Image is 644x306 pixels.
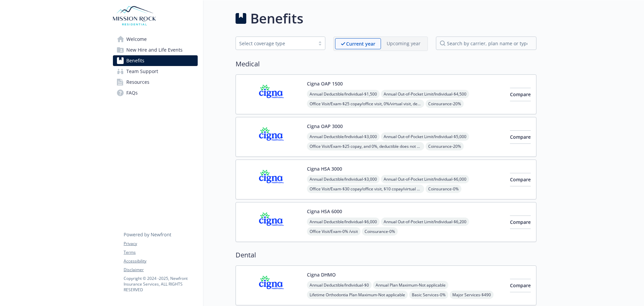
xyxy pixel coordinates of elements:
a: Accessibility [124,258,197,264]
span: Office Visit/Exam - $25 copay/office visit, 0%/virtual visit, deductible does not apply [307,100,424,108]
img: CIGNA carrier logo [241,208,302,236]
img: CIGNA carrier logo [241,271,302,300]
span: Team Support [126,66,158,77]
div: Select coverage type [239,40,312,47]
a: Resources [113,77,198,87]
button: Cigna HSA 3000 [307,165,342,172]
span: Compare [510,282,531,289]
img: CIGNA carrier logo [241,80,302,109]
span: Lifetime Orthodontia Plan Maximum - Not applicable [307,291,408,299]
p: Copyright © 2024 - 2025 , Newfront Insurance Services, ALL RIGHTS RESERVED [124,276,197,293]
a: Welcome [113,34,198,45]
span: Resources [126,77,149,87]
span: Coinsurance - 20% [426,142,464,150]
a: FAQs [113,87,198,98]
span: Basic Services - 0% [409,291,448,299]
span: Compare [510,219,531,225]
button: Compare [510,130,531,144]
span: Annual Deductible/Individual - $6,000 [307,218,380,226]
span: Annual Deductible/Individual - $1,500 [307,90,380,98]
span: Coinsurance - 0% [362,227,398,236]
input: search by carrier, plan name or type [436,37,536,50]
a: Benefits [113,55,198,66]
span: Office Visit/Exam - $30 copay/office visit, $10 copay/virtual visit [307,185,424,193]
a: Disclaimer [124,267,197,273]
a: Privacy [124,241,197,247]
a: New Hire and Life Events [113,45,198,55]
span: Welcome [126,34,147,45]
button: Cigna DHMO [307,271,336,278]
span: Annual Deductible/Individual - $3,000 [307,132,380,141]
a: Terms [124,249,197,255]
span: Major Services - $490 [450,291,494,299]
a: Team Support [113,66,198,77]
span: Annual Deductible/Individual - $3,000 [307,175,380,183]
span: Compare [510,134,531,140]
h2: Medical [236,59,536,69]
button: Compare [510,173,531,186]
span: Annual Plan Maximum - Not applicable [373,281,448,289]
span: Benefits [126,55,144,66]
button: Cigna OAP 3000 [307,123,343,130]
span: Annual Out-of-Pocket Limit/Individual - $5,000 [381,132,469,141]
span: Office Visit/Exam - 0% /visit [307,227,361,236]
span: Annual Out-of-Pocket Limit/Individual - $6,200 [381,218,469,226]
span: New Hire and Life Events [126,45,183,55]
span: Annual Out-of-Pocket Limit/Individual - $6,000 [381,175,469,183]
button: Compare [510,216,531,229]
h2: Dental [236,250,536,260]
p: Upcoming year [387,40,421,47]
span: FAQs [126,87,138,98]
img: CIGNA carrier logo [241,165,302,194]
span: Compare [510,91,531,98]
button: Cigna HSA 6000 [307,208,342,215]
span: Compare [510,176,531,183]
span: Coinsurance - 0% [426,185,461,193]
h1: Benefits [250,8,303,28]
span: Office Visit/Exam - $25 copay, and 0%, deductible does not apply [307,142,424,150]
span: Coinsurance - 20% [426,100,464,108]
button: Compare [510,88,531,101]
span: Annual Out-of-Pocket Limit/Individual - $4,500 [381,90,469,98]
button: Compare [510,279,531,292]
p: Current year [346,40,375,47]
button: Cigna OAP 1500 [307,80,343,87]
span: Upcoming year [381,38,426,49]
img: CIGNA carrier logo [241,123,302,151]
span: Annual Deductible/Individual - $0 [307,281,372,289]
